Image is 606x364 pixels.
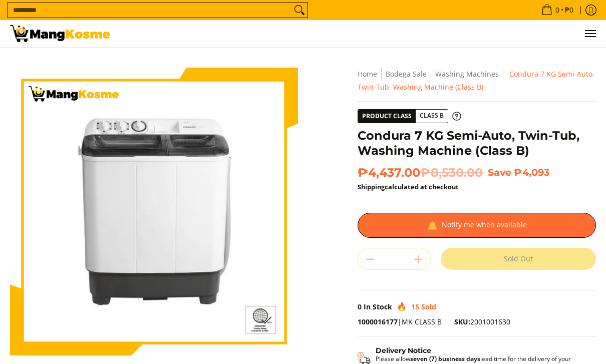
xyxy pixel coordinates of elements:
span: Save [488,166,511,178]
a: Shipping [358,182,385,191]
strong: Delivery Notice [376,346,431,355]
a: Bodega Sale [386,69,427,79]
strong: calculated at checkout [358,182,459,191]
span: Product Class [358,110,416,123]
a: Product Class Class B [358,109,461,123]
span: ₱4,437.00 [358,165,483,180]
span: ₱0 [563,7,575,14]
del: ₱8,530.00 [420,165,483,180]
span: |MK CLASS B [358,317,442,326]
span: 0 [358,302,362,311]
h1: Condura 7 KG Semi-Auto, Twin-Tub, Washing Machine (Class B) [358,128,596,158]
span: ₱4,093 [514,166,549,178]
nav: Breadcrumbs [358,68,596,94]
a: Home [358,69,377,79]
a: Washing Machines [435,69,499,79]
span: 2001001630 [454,317,510,326]
span: In Stock [364,302,392,311]
span: Sold [421,302,436,311]
span: 0 [554,7,561,14]
nav: Main Menu [120,20,596,47]
a: 1000016177 [358,317,398,326]
span: 15 [411,302,419,311]
button: Menu [584,20,596,47]
ul: Customer Navigation [120,20,596,47]
img: condura-semi-automatic-7-kilos-twin-tub-washing-machine-front-view-mang-kosme [10,68,298,355]
span: Condura 7 KG Semi-Auto, Twin-Tub, Washing Machine (Class B) [358,69,594,92]
span: Class B [416,110,448,122]
span: • [538,5,576,16]
button: Search [291,3,308,18]
strong: seven (7) business days [410,354,480,363]
span: SKU: [454,317,470,326]
img: Condura 7 KG Semi-Automatic Twin-Tub Washing Machine l Mang kosme | Mang Kosme [10,25,110,42]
